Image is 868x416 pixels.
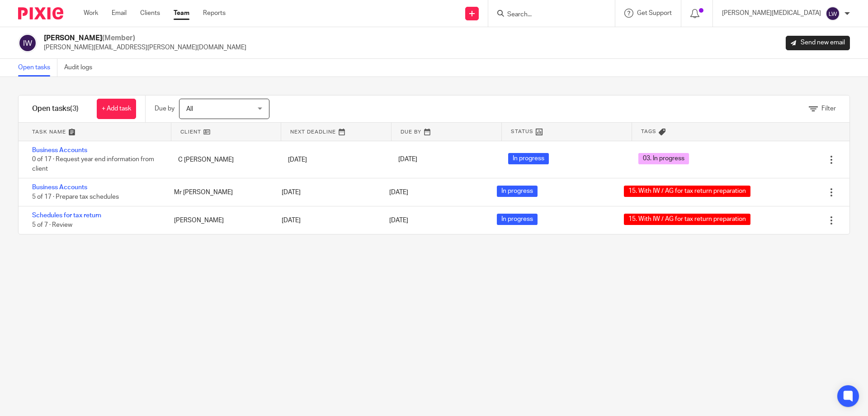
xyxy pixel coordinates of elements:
[44,43,246,52] p: [PERSON_NAME][EMAIL_ADDRESS][PERSON_NAME][DOMAIN_NAME]
[638,153,689,164] span: 03. In progress
[32,157,154,172] span: 0 of 17 · Request year end information from client
[511,128,533,135] span: Status
[641,128,656,135] span: Tags
[786,36,850,50] a: Send new email
[140,9,160,18] a: Clients
[624,186,750,197] span: 15. With IW / AG for tax return preparation
[497,214,538,225] span: In progress
[32,104,79,114] h1: Open tasks
[102,34,135,42] span: (Member)
[112,9,127,18] a: Email
[32,194,119,200] span: 5 of 17 · Prepare tax schedules
[826,6,840,21] img: svg%3E
[32,212,101,219] a: Schedules for tax return
[637,10,672,16] span: Get Support
[722,9,821,18] p: [PERSON_NAME][MEDICAL_DATA]
[32,222,72,228] span: 5 of 7 · Review
[186,106,193,112] span: All
[398,157,417,163] span: [DATE]
[821,105,836,112] span: Filter
[18,7,63,19] img: Pixie
[32,147,87,153] a: Business Accounts
[624,214,750,225] span: 15. With IW / AG for tax return preparation
[203,9,226,18] a: Reports
[273,183,380,201] div: [DATE]
[389,217,408,224] span: [DATE]
[165,211,273,230] div: [PERSON_NAME]
[273,211,380,230] div: [DATE]
[506,11,588,19] input: Search
[97,99,136,119] a: + Add task
[155,104,175,113] p: Due by
[508,153,549,164] span: In progress
[64,59,99,77] a: Audit logs
[165,183,273,201] div: Mr [PERSON_NAME]
[389,189,408,196] span: [DATE]
[497,186,538,197] span: In progress
[18,59,57,77] a: Open tasks
[32,184,87,191] a: Business Accounts
[84,9,98,18] a: Work
[18,33,37,53] img: svg%3E
[169,151,279,169] div: C [PERSON_NAME]
[70,105,79,112] span: (3)
[279,151,389,169] div: [DATE]
[44,33,246,43] h2: [PERSON_NAME]
[174,9,189,18] a: Team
